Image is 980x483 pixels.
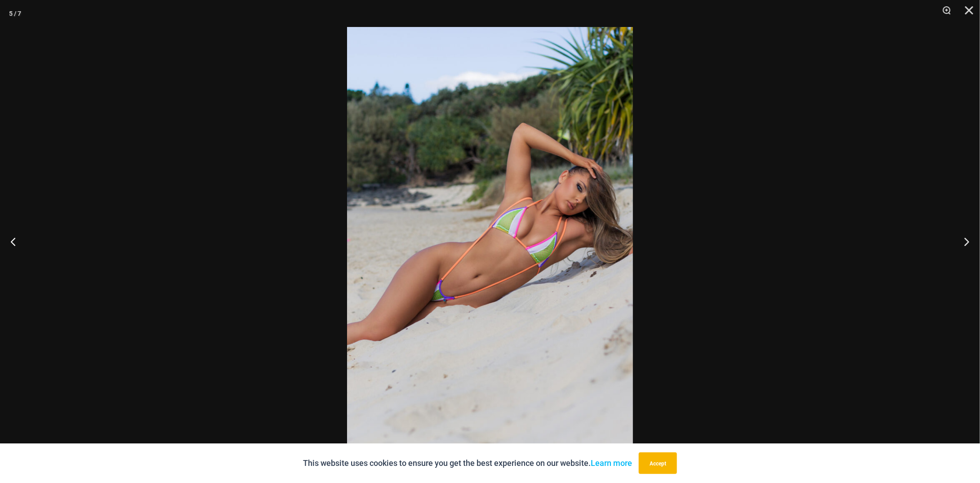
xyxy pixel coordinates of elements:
[591,458,632,468] a: Learn more
[639,452,677,474] button: Accept
[303,456,632,470] p: This website uses cookies to ensure you get the best experience on our website.
[347,27,633,456] img: Reckless Neon Crush Lime Crush 306 Tri Top 4561 Sling 06
[9,7,21,20] div: 5 / 7
[946,219,980,264] button: Next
